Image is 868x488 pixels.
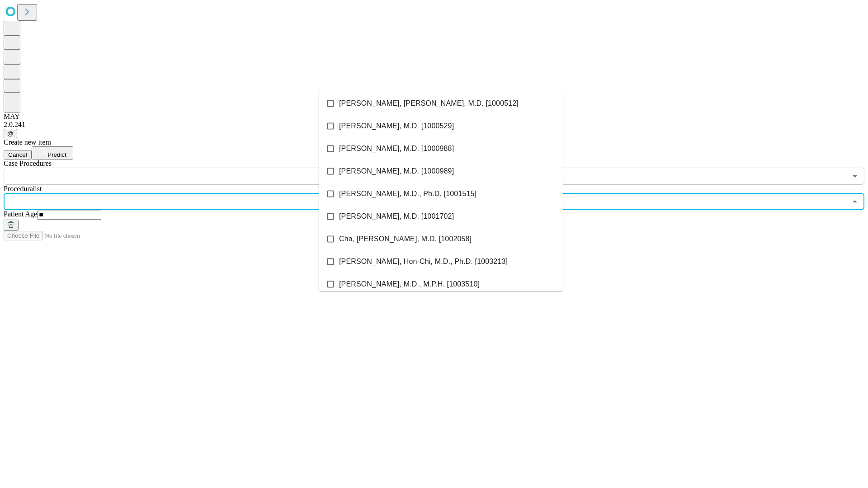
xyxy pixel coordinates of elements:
[339,256,508,267] span: [PERSON_NAME], Hon-Chi, M.D., Ph.D. [1003213]
[4,121,864,129] div: 2.0.241
[7,130,14,137] span: @
[32,146,73,160] button: Predict
[4,185,42,192] span: Proceduralist
[8,151,27,158] span: Cancel
[4,138,51,146] span: Create new item
[339,166,454,177] span: [PERSON_NAME], M.D. [1000989]
[339,234,472,244] span: Cha, [PERSON_NAME], M.D. [1002058]
[339,279,480,290] span: [PERSON_NAME], M.D., M.P.H. [1003510]
[4,113,864,121] div: MAY
[849,195,861,208] button: Close
[4,210,37,218] span: Patient Age
[4,150,32,160] button: Cancel
[849,170,861,183] button: Open
[339,211,454,222] span: [PERSON_NAME], M.D. [1001702]
[339,98,519,109] span: [PERSON_NAME], [PERSON_NAME], M.D. [1000512]
[339,121,454,131] span: [PERSON_NAME], M.D. [1000529]
[47,151,66,158] span: Predict
[4,129,17,138] button: @
[4,160,52,167] span: Scheduled Procedure
[339,143,454,154] span: [PERSON_NAME], M.D. [1000988]
[339,188,476,199] span: [PERSON_NAME], M.D., Ph.D. [1001515]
